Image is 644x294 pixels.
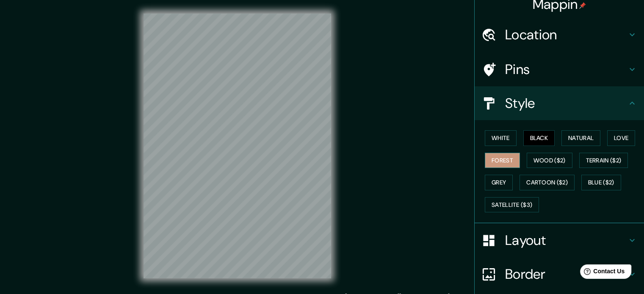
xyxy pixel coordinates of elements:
[144,14,331,278] canvas: Map
[475,257,644,291] div: Border
[579,153,628,168] button: Terrain ($2)
[505,232,627,249] h4: Layout
[505,95,627,112] h4: Style
[520,175,575,190] button: Cartoon ($2)
[581,175,621,190] button: Blue ($2)
[485,130,517,146] button: White
[523,130,555,146] button: Black
[527,153,572,168] button: Wood ($2)
[485,197,539,213] button: Satellite ($3)
[505,61,627,78] h4: Pins
[505,266,627,283] h4: Border
[485,175,513,190] button: Grey
[475,223,644,257] div: Layout
[579,2,586,9] img: pin-icon.png
[475,52,644,86] div: Pins
[475,86,644,120] div: Style
[485,153,520,168] button: Forest
[475,18,644,52] div: Location
[505,26,627,43] h4: Location
[561,130,600,146] button: Natural
[569,261,635,285] iframe: Help widget launcher
[607,130,635,146] button: Love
